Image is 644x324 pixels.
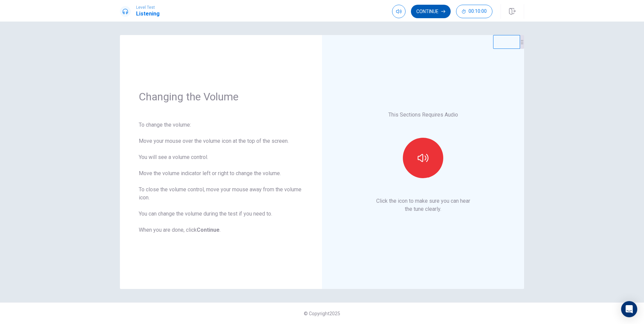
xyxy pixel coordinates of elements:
p: Click the icon to make sure you can hear the tune clearly. [376,197,470,213]
div: Open Intercom Messenger [621,301,637,317]
span: Level Test [136,5,160,10]
h1: Changing the Volume [139,90,303,103]
button: 00:10:00 [456,5,492,18]
b: Continue [197,227,220,233]
p: This Sections Requires Audio [388,111,458,119]
span: © Copyright 2025 [304,311,340,316]
div: To change the volume: Move your mouse over the volume icon at the top of the screen. You will see... [139,121,303,234]
span: 00:10:00 [469,9,487,14]
h1: Listening [136,10,160,18]
button: Continue [411,5,451,18]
